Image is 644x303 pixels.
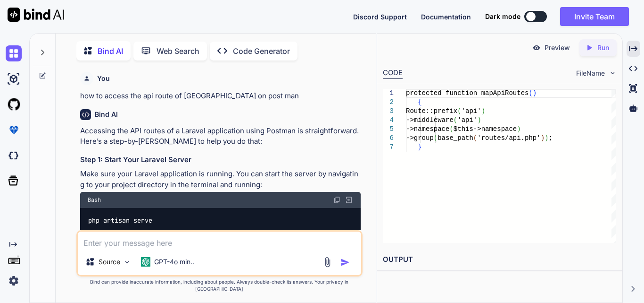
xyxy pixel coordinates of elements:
span: ( [449,125,453,133]
img: GPT-4o mini [141,257,150,267]
p: Run [597,43,609,52]
span: ( [457,107,461,115]
img: Pick Models [123,258,131,266]
span: ) [541,134,545,142]
span: FileName [576,69,605,78]
img: attachment [322,257,333,268]
span: Documentation [421,13,471,21]
div: 4 [383,116,394,125]
span: base_path [438,134,473,142]
img: ai-studio [6,71,22,87]
img: darkCloudIdeIcon [6,147,22,164]
h3: Step 1: Start Your Laravel Server [80,155,361,165]
h6: Bind AI [95,110,118,119]
span: ->group [406,134,434,142]
img: preview [532,43,541,52]
h2: OUTPUT [377,249,622,271]
span: Dark mode [485,12,520,21]
div: 6 [383,134,394,143]
code: php artisan serve [88,216,153,225]
img: icon [340,258,350,267]
span: ( [473,134,477,142]
img: chat [6,45,22,61]
span: ) [545,134,548,142]
p: Bind can provide inaccurate information, including about people. Always double-check its answers.... [76,278,363,293]
span: ) [481,107,485,115]
p: Make sure your Laravel application is running. You can start the server by navigating to your pro... [80,169,361,190]
p: GPT-4o min.. [154,257,194,267]
span: ) [533,89,537,97]
button: Documentation [421,12,471,22]
span: $this->namespace [454,125,517,133]
span: { [418,98,421,106]
img: premium [6,122,22,138]
span: ; [549,134,553,142]
span: protected function mapApiRoutes [406,89,528,97]
img: settings [6,273,22,289]
span: ) [477,116,481,124]
img: Bind AI [8,8,64,22]
span: ( [528,89,532,97]
span: 'api' [457,116,477,124]
span: ( [454,116,457,124]
h6: You [97,74,110,83]
div: 2 [383,98,394,107]
span: ) [517,125,520,133]
span: ->middleware [406,116,454,124]
img: copy [333,196,341,204]
p: Code Generator [233,45,290,57]
div: 5 [383,125,394,134]
p: Web Search [157,45,199,57]
span: Discord Support [353,13,407,21]
div: 3 [383,107,394,116]
img: Open in Browser [345,196,353,204]
span: ( [434,134,438,142]
p: Bind AI [98,45,123,57]
div: CODE [383,68,403,79]
div: 1 [383,89,394,98]
span: ->namespace [406,125,449,133]
img: githubLight [6,96,22,113]
span: } [418,143,421,151]
button: Discord Support [353,12,407,22]
div: 7 [383,143,394,152]
span: 'api' [462,107,481,115]
button: Invite Team [560,7,629,26]
span: Route::prefix [406,107,457,115]
span: Bash [88,196,101,204]
p: how to access the api route of [GEOGRAPHIC_DATA] on post man [80,91,361,102]
p: Accessing the API routes of a Laravel application using Postman is straightforward. Here’s a step... [80,126,361,147]
p: Source [99,257,120,267]
img: chevron down [609,69,617,77]
span: 'routes/api.php' [477,134,540,142]
p: Preview [545,43,570,52]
